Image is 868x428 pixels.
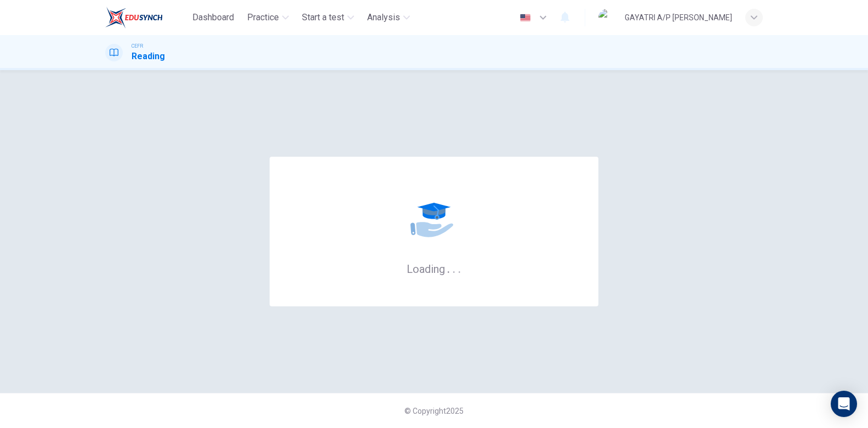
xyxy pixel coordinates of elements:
[458,259,461,277] h6: .
[132,50,165,63] h1: Reading
[302,11,344,24] span: Start a test
[298,8,358,27] button: Start a test
[831,391,857,417] div: Open Intercom Messenger
[367,11,400,24] span: Analysis
[404,407,464,415] span: © Copyright 2025
[192,11,234,24] span: Dashboard
[247,11,279,24] span: Practice
[105,7,188,28] a: EduSynch logo
[132,42,143,50] span: CEFR
[452,259,456,277] h6: .
[625,11,732,24] div: GAYATRI A/P [PERSON_NAME]
[447,259,450,277] h6: .
[105,7,163,28] img: EduSynch logo
[598,9,616,26] img: Profile picture
[188,8,238,27] button: Dashboard
[243,8,293,27] button: Practice
[407,261,461,276] h6: Loading
[518,14,532,22] img: en
[363,8,414,27] button: Analysis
